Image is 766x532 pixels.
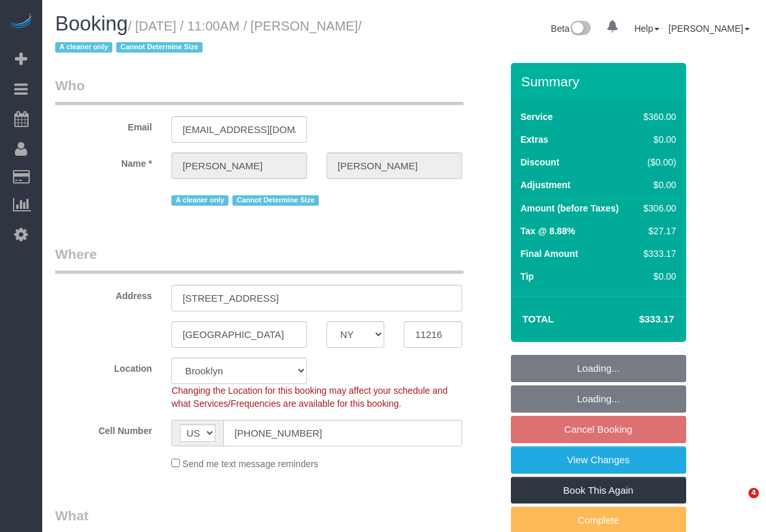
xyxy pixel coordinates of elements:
[521,74,680,89] h3: Summary
[638,178,676,191] div: $0.00
[232,195,319,206] span: Cannot Determine Size
[569,21,591,38] img: New interface
[521,133,549,146] label: Extras
[551,23,591,34] a: Beta
[521,224,575,237] label: Tax @ 8.88%
[600,314,674,325] h4: $333.17
[669,23,750,34] a: [PERSON_NAME]
[45,357,162,375] label: Location
[45,420,162,437] label: Cell Number
[521,156,560,169] label: Discount
[722,488,753,519] iframe: Intercom live chat
[638,224,676,237] div: $27.17
[404,321,462,348] input: Zip Code
[45,285,162,302] label: Address
[171,385,447,409] span: Changing the Location for this booking may affect your schedule and what Services/Frequencies are...
[521,247,578,260] label: Final Amount
[55,12,128,35] span: Booking
[521,202,619,215] label: Amount (before Taxes)
[634,23,660,34] a: Help
[171,195,229,206] span: A cleaner only
[171,116,307,143] input: Email
[511,477,686,504] a: Book This Again
[638,270,676,283] div: $0.00
[638,133,676,146] div: $0.00
[327,152,462,179] input: Last Name
[55,19,362,55] small: / [DATE] / 11:00AM / [PERSON_NAME]
[521,178,571,191] label: Adjustment
[748,488,759,498] span: 4
[55,245,463,274] legend: Where
[45,152,162,170] label: Name *
[171,321,307,348] input: City
[55,76,463,105] legend: Who
[116,42,203,53] span: Cannot Determine Size
[523,313,554,324] strong: Total
[638,202,676,215] div: $306.00
[8,13,34,31] img: Automaid Logo
[521,270,534,283] label: Tip
[521,110,553,123] label: Service
[55,42,112,53] span: A cleaner only
[182,459,318,469] span: Send me text message reminders
[638,156,676,169] div: ($0.00)
[171,152,307,179] input: First Name
[45,116,162,134] label: Email
[638,110,676,123] div: $360.00
[511,446,686,474] a: View Changes
[638,247,676,260] div: $333.17
[223,420,462,446] input: Cell Number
